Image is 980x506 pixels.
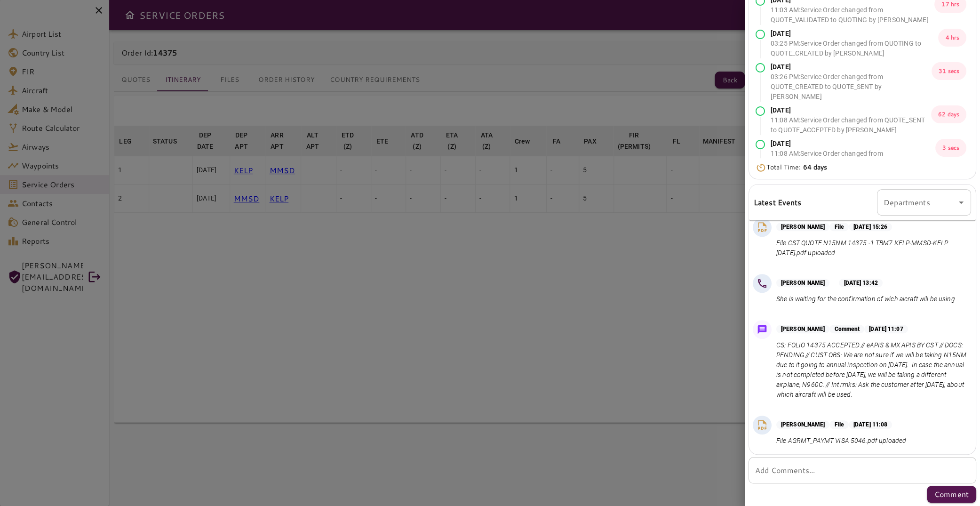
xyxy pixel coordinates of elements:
button: Comment [927,486,976,503]
p: [PERSON_NAME] [776,279,829,287]
p: Comment [829,325,864,333]
p: Comment [934,489,969,500]
p: CS: FOLIO 14375 ACCEPTED // eAPIS & MX APIS BY CST // DOCS: PENDING // CUST OBS: We are not sure ... [776,340,967,400]
p: 62 days [931,105,966,123]
p: [DATE] [771,139,935,149]
p: [DATE] 13:42 [839,279,882,287]
p: [PERSON_NAME] [776,325,829,333]
img: PDF File [755,418,769,432]
p: [PERSON_NAME] [776,223,829,231]
p: [PERSON_NAME] [776,420,829,429]
p: [DATE] 11:07 [864,325,908,333]
p: [DATE] [771,62,932,72]
p: 4 hrs [938,29,966,47]
p: 11:03 AM : Service Order changed from QUOTE_VALIDATED to QUOTING by [PERSON_NAME] [771,5,934,25]
button: Open [955,196,968,209]
p: Total Time: [766,162,828,172]
h6: Latest Events [754,196,802,209]
p: 11:08 AM : Service Order changed from QUOTE_SENT to QUOTE_ACCEPTED by [PERSON_NAME] [771,115,931,135]
img: Message Icon [756,323,769,336]
p: [DATE] [771,105,931,115]
p: [DATE] 11:08 [849,420,892,429]
p: 03:26 PM : Service Order changed from QUOTE_CREATED to QUOTE_SENT by [PERSON_NAME] [771,72,932,102]
p: She is waiting for the confirmation of wich aicraft will be using [776,294,955,304]
p: 11:08 AM : Service Order changed from QUOTE_ACCEPTED to AWAITING_ASSIGNMENT by [PERSON_NAME] [771,149,935,178]
p: File CST QUOTE N15NM 14375 -1 TBM7 KELP-MMSD-KELP [DATE].pdf uploaded [776,238,967,258]
p: [DATE] [771,29,938,39]
img: Timer Icon [756,163,766,172]
p: 03:25 PM : Service Order changed from QUOTING to QUOTE_CREATED by [PERSON_NAME] [771,39,938,58]
p: 31 secs [932,62,966,80]
p: File AGRMT_PAYMT VISA 5046.pdf uploaded [776,436,906,446]
img: PDF File [755,220,769,234]
b: 64 days [803,162,828,172]
p: 3 secs [935,139,966,157]
p: File [829,223,848,231]
p: [DATE] 15:26 [849,223,892,231]
p: File [829,420,848,429]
